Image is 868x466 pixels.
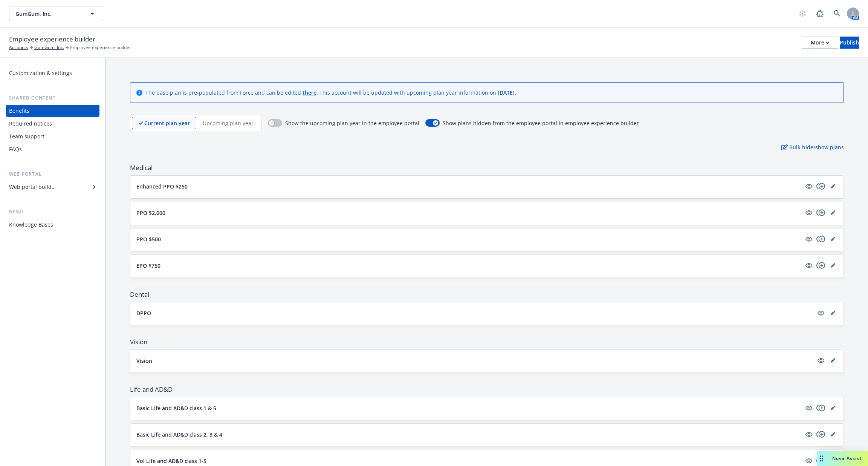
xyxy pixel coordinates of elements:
a: Web portal builder [6,181,99,193]
a: Customization & settings [6,67,99,79]
a: visible [804,430,813,439]
a: editPencil [828,356,837,365]
span: Dental [130,290,844,299]
span: Medical [130,163,844,172]
span: Nova Assist [832,455,862,461]
div: Web portal builder [9,181,56,193]
a: Benefits [6,105,99,117]
button: GumGum, Inc. [9,6,103,21]
a: Report a Bug [812,6,827,21]
button: EPO $750 [136,262,801,270]
a: Knowledge Bases [6,219,99,231]
a: editPencil [828,182,837,191]
button: More [802,37,838,49]
span: Show the upcoming plan year in the employee portal [285,119,419,127]
a: editPencil [828,430,837,439]
p: DPPO [136,309,151,317]
a: copyPlus [816,182,825,191]
a: editPencil [828,208,837,217]
div: Web portal [6,170,99,178]
div: Customization & settings [9,67,72,79]
a: copyPlus [816,403,825,412]
div: Shared content [6,94,99,102]
a: editPencil [828,235,837,244]
button: DPPO [136,309,813,317]
a: editPencil [828,261,837,270]
p: Basic Life and AD&D class 1 & 5 [136,404,216,412]
button: Basic Life and AD&D class 1 & 5 [136,404,801,412]
a: visible [816,308,825,317]
p: Basic Life and AD&D class 2, 3 & 4 [136,431,222,438]
a: copyPlus [816,235,825,244]
span: Life and AD&D [130,385,844,394]
a: GumGum, Inc. [34,44,64,51]
span: Employee experience builder [9,34,95,44]
span: . This account will be updated with upcoming plan year information on [316,89,498,96]
a: Start snowing [795,6,810,21]
a: visible [804,456,813,465]
div: Required notices [9,118,52,130]
p: Upcoming plan year [203,119,254,127]
button: Publish [840,37,859,49]
button: PPO $2,000 [136,209,801,217]
button: PPO $500 [136,235,801,243]
div: FAQs [9,143,22,155]
div: More [811,37,829,48]
a: there [303,89,316,96]
div: Knowledge Bases [9,219,53,231]
div: Benefits [9,105,29,117]
p: PPO $2,000 [136,209,165,217]
span: Employee experience builder [70,44,131,51]
div: Publish [840,37,859,48]
p: Bulk hide/show plans [781,143,844,151]
button: Basic Life and AD&D class 2, 3 & 4 [136,431,801,438]
a: visible [816,356,825,365]
a: visible [804,208,813,217]
a: editPencil [828,403,837,412]
p: Current plan year [144,119,190,127]
span: GumGum, Inc. [15,10,81,18]
span: [DATE] . [498,89,516,96]
a: visible [804,261,813,270]
span: Vision [130,337,844,346]
a: visible [804,403,813,412]
button: Enhanced PPO $250 [136,182,801,190]
a: Team support [6,130,99,143]
a: copyPlus [816,208,825,217]
a: Search [830,6,845,21]
p: Vision [136,357,152,365]
span: The base plan is pre-populated from Force and can be edited [145,89,303,96]
a: copyPlus [816,430,825,439]
p: Vol Life and AD&D class 1-5 [136,457,206,465]
button: Vision [136,357,813,365]
a: copyPlus [816,261,825,270]
div: Benji [6,208,99,216]
a: FAQs [6,143,99,155]
a: editPencil [828,308,837,317]
a: Required notices [6,118,99,130]
a: visible [804,235,813,244]
p: PPO $500 [136,235,161,243]
span: Show plans hidden from the employee portal in employee experience builder [443,119,639,127]
button: Nova Assist [817,451,868,466]
div: Drag to move [817,451,826,466]
button: Vol Life and AD&D class 1-5 [136,457,801,465]
p: EPO $750 [136,262,160,270]
a: Accounts [9,44,28,51]
p: Enhanced PPO $250 [136,182,188,190]
div: Team support [9,130,44,143]
a: visible [804,182,813,191]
